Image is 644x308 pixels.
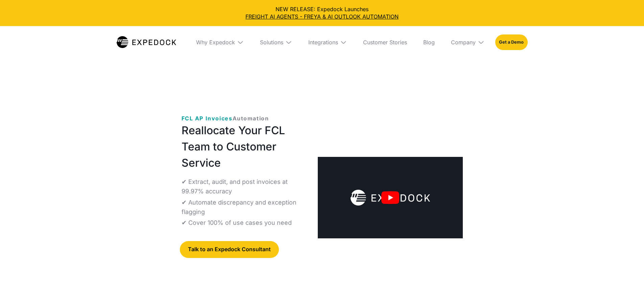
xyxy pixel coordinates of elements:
a: Get a Demo [495,34,527,50]
div: NEW RELEASE: Expedock Launches [5,5,639,21]
div: Why Expedock [191,26,249,58]
p: ✔ Extract, audit, and post invoices at 99.97% accuracy [182,177,307,196]
p: ✔ Automate discrepancy and exception flagging [182,198,307,217]
div: Why Expedock [196,39,235,46]
iframe: Chat Widget [610,276,644,308]
div: Solutions [260,39,283,46]
a: Customer Stories [358,26,412,58]
a: Talk to an Expedock Consultant [180,241,279,258]
div: Solutions [255,26,297,58]
span: FCL AP Invoices [182,115,233,122]
h1: Reallocate Your FCL Team to Customer Service [182,122,307,171]
p: ✔ Cover 100% of use cases you need [182,218,292,228]
div: Company [451,39,476,46]
div: Integrations [308,39,338,46]
a: Blog [418,26,440,58]
div: Integrations [303,26,352,58]
a: FREIGHT AI AGENTS - FREYA & AI OUTLOOK AUTOMATION [5,13,639,20]
div: Company [446,26,490,58]
p: ‍ Automation [182,114,269,122]
a: open lightbox [318,157,463,238]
